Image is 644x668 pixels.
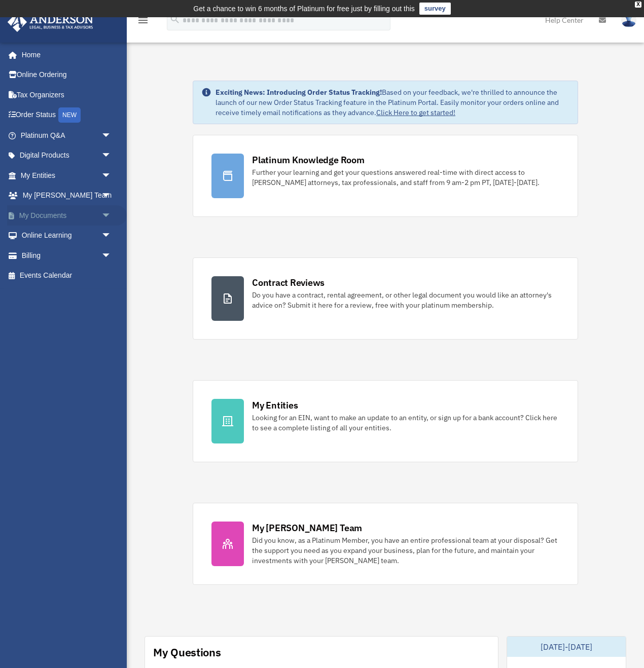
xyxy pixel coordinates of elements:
[7,85,127,105] a: Tax Organizers
[101,226,122,246] span: arrow_drop_down
[7,165,127,185] a: My Entitiesarrow_drop_down
[101,245,122,266] span: arrow_drop_down
[621,13,636,27] img: User Pic
[7,226,127,246] a: Online Learningarrow_drop_down
[193,3,415,15] div: Get a chance to win 6 months of Platinum for free just by filling out this
[7,45,122,65] a: Home
[7,185,127,206] a: My [PERSON_NAME] Teamarrow_drop_down
[7,65,127,85] a: Online Ordering
[193,503,578,585] a: My [PERSON_NAME] Team Did you know, as a Platinum Member, you have an entire professional team at...
[252,290,559,310] div: Do you have a contract, rental agreement, or other legal document you would like an attorney's ad...
[635,2,641,8] div: close
[101,185,122,206] span: arrow_drop_down
[507,637,626,657] div: [DATE]-[DATE]
[7,145,127,166] a: Digital Productsarrow_drop_down
[252,522,362,534] div: My [PERSON_NAME] Team
[252,413,559,433] div: Looking for an EIN, want to make an update to an entity, or sign up for a bank account? Click her...
[216,88,382,97] strong: Exciting News: Introducing Order Status Tracking!
[137,14,149,26] i: menu
[193,257,578,340] a: Contract Reviews Do you have a contract, rental agreement, or other legal document you would like...
[252,535,559,566] div: Did you know, as a Platinum Member, you have an entire professional team at your disposal? Get th...
[252,167,559,188] div: Further your learning and get your questions answered real-time with direct access to [PERSON_NAM...
[419,3,451,15] a: survey
[7,105,127,126] a: Order StatusNEW
[101,165,122,186] span: arrow_drop_down
[169,14,181,25] i: search
[252,154,365,166] div: Platinum Knowledge Room
[7,125,127,145] a: Platinum Q&Aarrow_drop_down
[252,399,298,412] div: My Entities
[252,276,325,289] div: Contract Reviews
[137,18,149,26] a: menu
[7,266,127,286] a: Events Calendar
[101,205,122,226] span: arrow_drop_down
[101,125,122,146] span: arrow_drop_down
[193,135,578,217] a: Platinum Knowledge Room Further your learning and get your questions answered real-time with dire...
[193,380,578,462] a: My Entities Looking for an EIN, want to make an update to an entity, or sign up for a bank accoun...
[7,245,127,266] a: Billingarrow_drop_down
[58,107,81,123] div: NEW
[153,645,221,660] div: My Questions
[216,87,569,118] div: Based on your feedback, we're thrilled to announce the launch of our new Order Status Tracking fe...
[376,108,455,117] a: Click Here to get started!
[101,145,122,166] span: arrow_drop_down
[7,205,127,226] a: My Documentsarrow_drop_down
[5,12,96,32] img: Anderson Advisors Platinum Portal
